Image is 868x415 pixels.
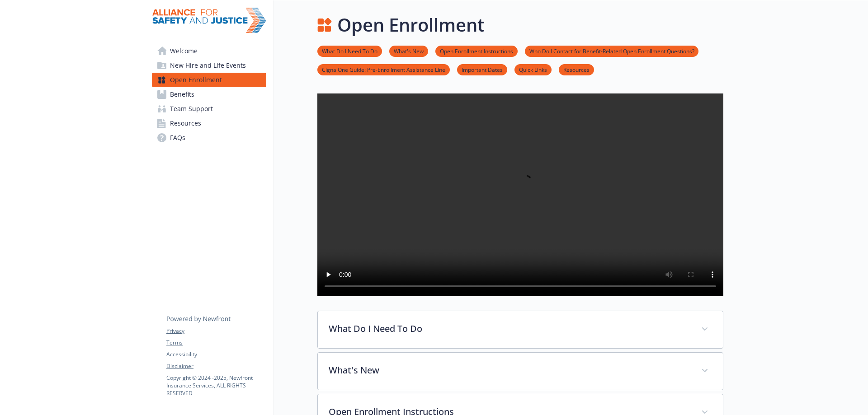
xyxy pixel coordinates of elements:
[166,339,266,347] a: Terms
[318,353,723,390] div: What's New
[317,65,450,74] a: Cigna One Guide: Pre-Enrollment Assistance Line
[166,327,266,335] a: Privacy
[514,65,552,74] a: Quick Links
[170,131,185,145] span: FAQs
[152,58,266,73] a: New Hire and Life Events
[318,311,723,348] div: What Do I Need To Do
[170,73,222,87] span: Open Enrollment
[152,102,266,116] a: Team Support
[166,350,266,359] a: Accessibility
[389,47,428,55] a: What's New
[152,116,266,131] a: Resources
[166,374,266,397] p: Copyright © 2024 - 2025 , Newfront Insurance Services, ALL RIGHTS RESERVED
[152,44,266,58] a: Welcome
[337,11,485,38] h1: Open Enrollment
[559,65,594,74] a: Resources
[170,116,201,131] span: Resources
[329,322,690,336] p: What Do I Need To Do
[317,47,382,55] a: What Do I Need To Do
[152,131,266,145] a: FAQs
[329,364,690,377] p: What's New
[170,58,246,73] span: New Hire and Life Events
[435,47,518,55] a: Open Enrollment Instructions
[170,102,213,116] span: Team Support
[525,47,698,55] a: Who Do I Contact for Benefit-Related Open Enrollment Questions?
[166,362,266,370] a: Disclaimer
[152,73,266,87] a: Open Enrollment
[152,87,266,102] a: Benefits
[170,44,198,58] span: Welcome
[457,65,507,74] a: Important Dates
[170,87,194,102] span: Benefits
